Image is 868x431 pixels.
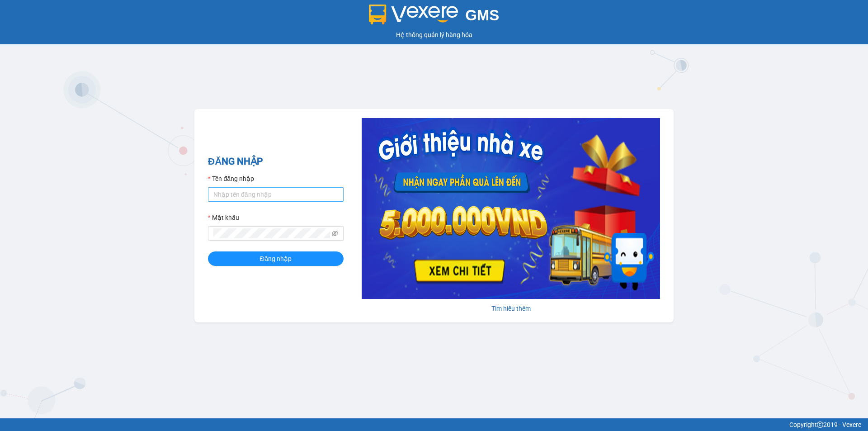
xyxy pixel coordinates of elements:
span: GMS [465,7,499,24]
input: Mật khẩu [213,228,330,238]
button: Đăng nhập [208,251,344,266]
span: copyright [817,422,823,428]
a: GMS [369,14,500,21]
input: Tên đăng nhập [208,187,344,202]
img: banner-0 [362,118,660,299]
div: Tìm hiểu thêm [362,303,660,313]
span: Đăng nhập [260,254,292,264]
label: Tên đăng nhập [208,174,254,184]
div: Hệ thống quản lý hàng hóa [2,30,866,40]
img: logo 2 [369,5,458,24]
span: eye-invisible [332,230,338,237]
h2: ĐĂNG NHẬP [208,154,344,169]
label: Mật khẩu [208,213,239,223]
div: Copyright 2019 - Vexere [7,420,861,430]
